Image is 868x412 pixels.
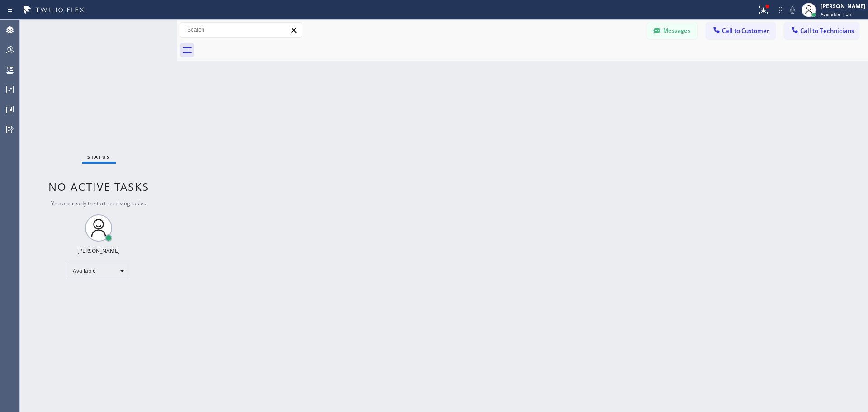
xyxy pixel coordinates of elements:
[77,247,120,255] div: [PERSON_NAME]
[51,199,146,207] span: You are ready to start receiving tasks.
[48,179,149,194] span: No active tasks
[67,264,130,278] div: Available
[800,27,854,35] span: Call to Technicians
[722,27,769,35] span: Call to Customer
[784,22,859,39] button: Call to Technicians
[821,2,865,10] div: [PERSON_NAME]
[180,23,302,37] input: Search
[87,154,110,160] span: Status
[647,22,697,39] button: Messages
[821,11,851,17] span: Available | 3h
[786,4,799,16] button: Mute
[706,22,775,39] button: Call to Customer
